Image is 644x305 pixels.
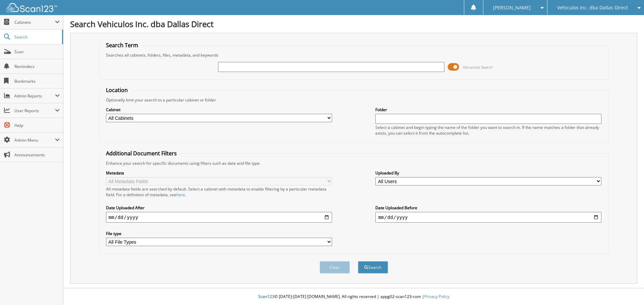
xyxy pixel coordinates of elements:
[14,137,55,143] span: Admin Menu
[557,6,628,10] span: Vehiculos Inc. dba Dallas Direct
[358,261,388,274] button: Search
[106,107,332,112] label: Cabinet
[103,150,180,157] legend: Additional Document Filters
[493,6,531,10] span: [PERSON_NAME]
[463,65,493,70] span: Advanced Search
[424,294,449,299] a: Privacy Policy
[14,78,60,84] span: Bookmarks
[106,212,332,223] input: start
[103,160,605,166] div: Enhance your search for specific documents using filters such as date and file type.
[7,3,57,12] img: scan123-logo-white.svg
[106,205,332,211] label: Date Uploaded After
[375,125,601,136] div: Select a cabinet and begin typing the name of the folder you want to search in. If the name match...
[14,34,59,40] span: Search
[103,52,605,58] div: Searches all cabinets, folders, files, metadata, and keywords
[103,42,142,49] legend: Search Term
[106,170,332,176] label: Metadata
[106,186,332,198] div: All metadata fields are searched by default. Select a cabinet with metadata to enable filtering b...
[14,123,60,128] span: Help
[14,19,55,25] span: Cabinets
[375,212,601,223] input: end
[103,86,131,94] legend: Location
[320,261,350,274] button: Clear
[375,170,601,176] label: Uploaded By
[14,93,55,99] span: Admin Reports
[63,289,644,305] div: © [DATE]-[DATE] [DOMAIN_NAME]. All rights reserved | appg02-scan123-com |
[70,18,637,29] h1: Search Vehiculos Inc. dba Dallas Direct
[103,97,605,103] div: Optionally limit your search to a particular cabinet or folder
[176,192,185,198] a: here
[258,294,274,299] span: Scan123
[375,205,601,211] label: Date Uploaded Before
[14,152,60,158] span: Announcements
[14,64,60,69] span: Reminders
[106,231,332,236] label: File type
[14,49,60,55] span: Scan
[375,107,601,112] label: Folder
[14,108,55,113] span: User Reports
